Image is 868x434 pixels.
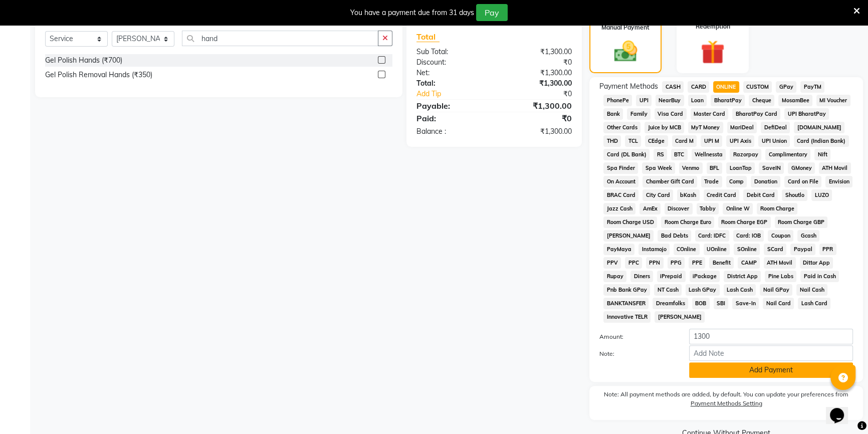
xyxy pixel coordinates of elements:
[592,332,682,341] label: Amount:
[601,23,649,32] label: Manual Payment
[494,112,579,124] div: ₹0
[794,135,849,147] span: Card (Indian Bank)
[800,81,824,93] span: PayTM
[734,244,760,255] span: SOnline
[718,216,771,228] span: Room Charge EGP
[603,108,623,120] span: Bank
[665,203,693,214] span: Discover
[645,135,668,147] span: CEdge
[409,68,494,78] div: Net:
[782,189,807,201] span: Shoutlo
[778,95,812,106] span: MosamBee
[758,135,790,147] span: UPI Union
[819,162,851,174] span: ATH Movil
[638,244,670,255] span: Instamojo
[794,122,844,133] span: [DOMAIN_NAME]
[603,189,638,201] span: BRAC Card
[182,31,378,46] input: Search or Scan
[409,100,494,112] div: Payable:
[627,108,650,120] span: Family
[639,203,661,214] span: AmEx
[607,38,644,65] img: _cash.svg
[784,108,829,120] span: UPI BharatPay
[494,57,579,68] div: ₹0
[751,176,780,187] span: Donation
[689,345,853,361] input: Add Note
[654,284,682,296] span: NT Cash
[642,162,675,174] span: Spa Week
[409,112,494,124] div: Paid:
[677,189,700,201] span: bKash
[790,244,815,255] span: Paypal
[603,244,634,255] span: PayMaya
[603,176,638,187] span: On Account
[603,230,654,242] span: [PERSON_NAME]
[796,284,827,296] span: Nail Cash
[759,162,784,174] span: SaveIN
[701,135,722,147] span: UPI M
[603,216,657,228] span: Room Charge USD
[724,271,761,282] span: District App
[642,189,673,201] span: City Card
[814,149,830,160] span: Nift
[45,55,122,66] div: Gel Polish Hands (₹700)
[765,149,810,160] span: Complimentary
[723,203,753,214] span: Online W
[764,257,796,269] span: ATH Movil
[761,122,790,133] span: DefiDeal
[826,394,858,424] iframe: chat widget
[697,203,719,214] span: Tabby
[476,4,508,21] button: Pay
[816,95,850,106] span: MI Voucher
[788,162,815,174] span: GMoney
[508,89,579,99] div: ₹0
[714,298,729,309] span: SBI
[688,122,723,133] span: MyT Money
[689,362,853,378] button: Add Payment
[668,257,685,269] span: PPG
[350,8,474,18] div: You have a payment due from 31 days
[657,271,686,282] span: iPrepaid
[732,298,759,309] span: Save-In
[763,298,794,309] span: Nail Card
[653,298,688,309] span: Dreamfolks
[743,189,778,201] span: Debit Card
[730,149,761,160] span: Razorpay
[625,135,641,147] span: TCL
[654,149,667,160] span: RS
[672,135,697,147] span: Card M
[603,298,648,309] span: BANKTANSFER
[416,32,440,42] span: Total
[688,81,709,93] span: CARD
[726,162,755,174] span: LoanTap
[603,311,650,323] span: Innovative TELR
[800,271,839,282] span: Paid in Cash
[45,70,152,80] div: Gel Polish Removal Hands (₹350)
[494,68,579,78] div: ₹1,300.00
[726,135,754,147] span: UPI Axis
[732,108,780,120] span: BharatPay Card
[625,257,642,269] span: PPC
[775,216,828,228] span: Room Charge GBP
[603,284,650,296] span: Pnb Bank GPay
[797,230,819,242] span: Gcash
[655,311,705,323] span: [PERSON_NAME]
[713,81,739,93] span: ONLINE
[695,230,729,242] span: Card: IDFC
[599,390,853,412] label: Note: All payment methods are added, by default. You can update your preferences from
[765,271,796,282] span: Pine Labs
[494,78,579,89] div: ₹1,300.00
[749,95,774,106] span: Cheque
[603,203,635,214] span: Jazz Cash
[409,126,494,137] div: Balance :
[819,244,836,255] span: PPR
[409,78,494,89] div: Total:
[689,257,705,269] span: PPE
[800,257,833,269] span: Dittor App
[686,284,720,296] span: Lash GPay
[688,95,707,106] span: Loan
[726,176,747,187] span: Comp
[592,349,682,358] label: Note:
[768,230,793,242] span: Coupon
[409,47,494,57] div: Sub Total:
